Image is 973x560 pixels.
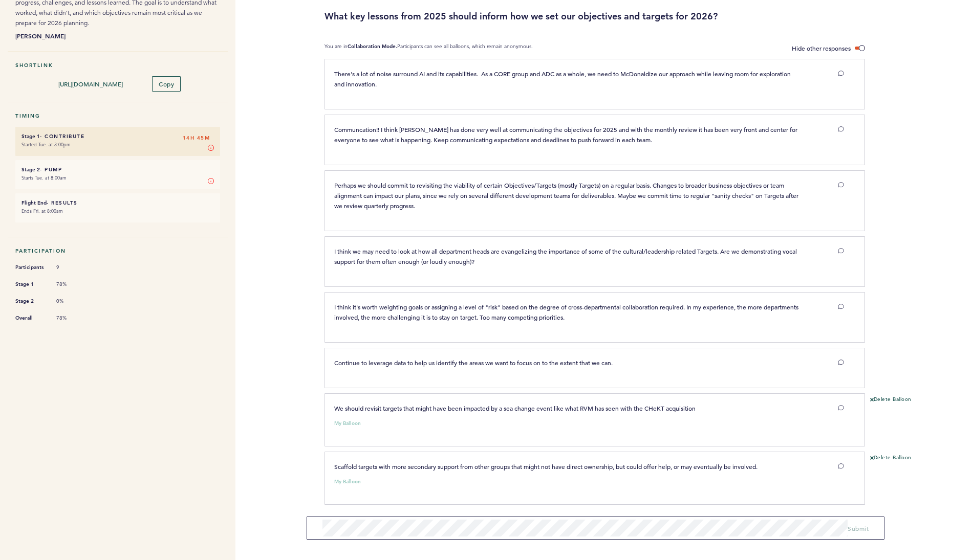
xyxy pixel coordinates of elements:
[21,199,47,206] small: Flight End
[56,264,87,271] span: 9
[15,279,46,289] span: Stage 1
[21,208,63,214] time: Ends Fri. at 8:00am
[334,359,613,367] span: Continue to leverage data to help us identify the areas we want to focus on to the extent that we...
[334,181,800,210] span: Perhaps we should commit to revisiting the viability of certain Objectives/Targets (mostly Target...
[334,479,361,484] small: My Balloon
[21,166,40,173] small: Stage 2
[56,281,87,288] span: 78%
[325,10,965,23] h3: What key lessons from 2025 should inform how we set our objectives and targets for 2026?
[15,248,220,254] h5: Participation
[56,315,87,322] span: 78%
[21,199,214,206] h6: - Results
[21,133,40,140] small: Stage 1
[56,298,87,305] span: 0%
[152,76,181,92] button: Copy
[334,70,792,88] span: There's a lot of noise surround AI and its capabilities. As a CORE group and ADC as a whole, we n...
[15,262,46,273] span: Participants
[15,313,46,323] span: Overall
[21,133,214,140] h6: - Contribute
[334,247,798,265] span: I think we may need to look at how all department heads are evangelizing the importance of some o...
[21,174,67,181] time: Starts Tue. at 8:00am
[159,80,174,88] span: Copy
[334,421,361,426] small: My Balloon
[870,396,912,404] button: Delete Balloon
[334,462,758,471] span: Scaffold targets with more secondary support from other groups that might not have direct ownersh...
[15,296,46,306] span: Stage 2
[325,43,533,54] p: You are in Participants can see all balloons, which remain anonymous.
[21,141,71,148] time: Started Tue. at 3:00pm
[15,113,220,119] h5: Timing
[15,31,220,41] b: [PERSON_NAME]
[792,44,851,52] span: Hide other responses
[21,166,214,173] h6: - Pump
[15,62,220,69] h5: Shortlink
[848,523,869,533] button: Submit
[183,133,210,143] span: 14H 45M
[334,404,696,412] span: We should revisit targets that might have been impacted by a sea change event like what RVM has s...
[348,43,397,50] b: Collaboration Mode.
[848,524,869,532] span: Submit
[334,303,800,321] span: I think it's worth weighting goals or assigning a level of "risk" based on the degree of cross-de...
[870,454,912,462] button: Delete Balloon
[334,125,799,144] span: Communcation!! I think [PERSON_NAME] has done very well at communicating the objectives for 2025 ...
